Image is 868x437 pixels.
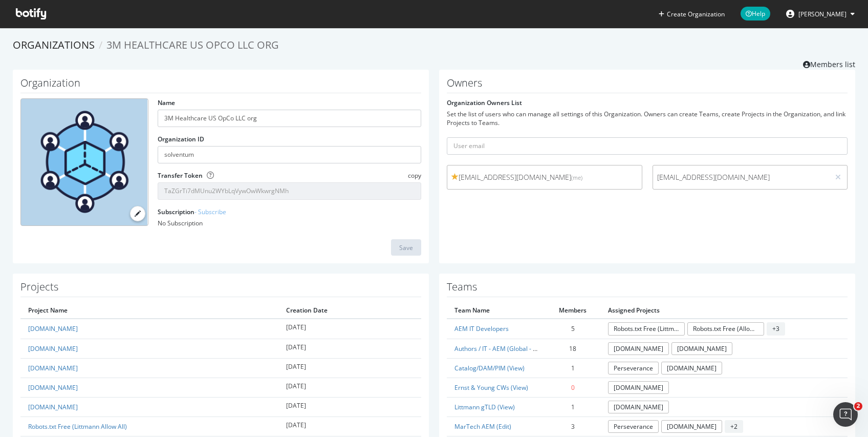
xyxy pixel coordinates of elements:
td: [DATE] [278,319,421,339]
a: [DOMAIN_NAME] [608,401,669,413]
span: + 2 [725,420,743,433]
th: Project Name [20,302,278,319]
td: 0 [546,378,601,397]
a: Organizations [13,38,95,52]
span: Travis Yano [798,10,847,18]
button: [PERSON_NAME] [778,6,863,22]
label: Transfer Token [158,171,203,180]
a: [DOMAIN_NAME] [608,342,669,355]
label: Name [158,98,175,107]
input: Organization ID [158,146,421,163]
a: Perseverance [608,362,659,374]
a: Members list [803,57,855,70]
a: [DOMAIN_NAME] [28,383,78,392]
a: Robots.txt Free (Littmann Allow All) [28,422,127,431]
a: [DOMAIN_NAME] [28,344,78,353]
span: 3M Healthcare US OpCo LLC org [106,38,279,52]
label: Subscription [158,207,226,216]
span: + 3 [767,322,785,335]
a: Robots.txt Free (Allow All) [687,322,764,335]
a: MarTech AEM (Edit) [454,422,511,431]
td: [DATE] [278,339,421,358]
iframe: Intercom live chat [833,402,858,427]
td: 18 [546,339,601,358]
a: Littmann gTLD (View) [454,403,515,411]
button: Create Organization [658,9,725,19]
h1: Owners [447,77,848,93]
a: [DOMAIN_NAME] [661,362,722,374]
td: [DATE] [278,397,421,417]
div: No Subscription [158,219,421,227]
a: Catalog/DAM/PIM (View) [454,364,525,372]
label: Organization ID [158,135,204,143]
th: Creation Date [278,302,421,319]
td: [DATE] [278,417,421,436]
td: 1 [546,397,601,417]
td: [DATE] [278,378,421,397]
td: 5 [546,319,601,339]
a: Robots.txt Free (Littmann Allow All) [608,322,685,335]
th: Team Name [447,302,546,319]
span: 2 [854,402,862,410]
td: 1 [546,358,601,378]
a: [DOMAIN_NAME] [28,324,78,333]
a: AEM IT Developers [454,324,509,333]
h1: Organization [20,77,421,93]
th: Members [546,302,601,319]
a: [DOMAIN_NAME] [661,420,722,433]
label: Organization Owners List [447,98,522,107]
span: [EMAIL_ADDRESS][DOMAIN_NAME] [657,172,826,182]
ol: breadcrumbs [13,38,855,53]
th: Assigned Projects [600,302,848,319]
div: Save [399,243,413,252]
a: [DOMAIN_NAME] [608,381,669,394]
td: [DATE] [278,358,421,378]
h1: Projects [20,281,421,297]
a: [DOMAIN_NAME] [671,342,732,355]
div: Set the list of users who can manage all settings of this Organization. Owners can create Teams, ... [447,110,848,127]
span: copy [408,171,421,180]
span: Help [741,7,770,20]
a: - Subscribe [194,207,226,216]
input: User email [447,137,848,155]
button: Save [391,239,421,256]
a: [DOMAIN_NAME] [28,403,78,411]
span: [EMAIL_ADDRESS][DOMAIN_NAME] [451,172,638,182]
td: 3 [546,417,601,436]
a: Ernst & Young CWs (View) [454,383,528,392]
input: name [158,110,421,127]
a: [DOMAIN_NAME] [28,364,78,372]
a: Perseverance [608,420,659,433]
a: Authors / IT - AEM (Global - View) [454,344,548,353]
h1: Teams [447,281,848,297]
small: (me) [571,174,582,181]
